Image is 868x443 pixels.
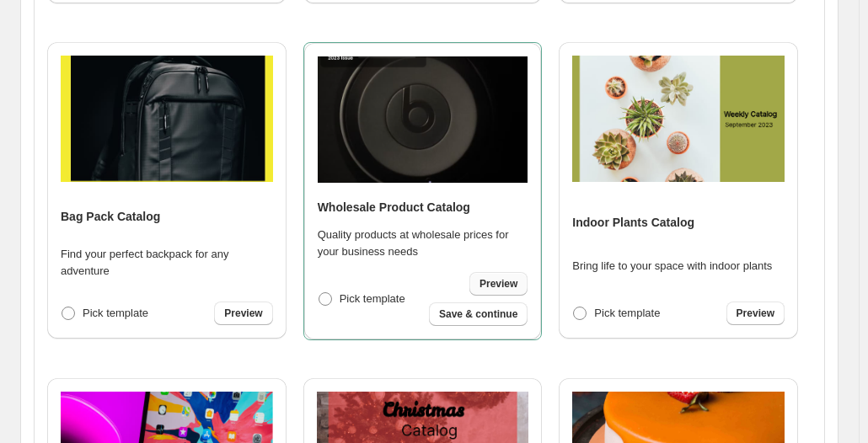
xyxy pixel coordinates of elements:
span: Preview [480,277,517,291]
span: Pick template [83,307,148,319]
h4: Bag Pack Catalog [61,208,160,225]
p: Bring life to your space with indoor plants [572,258,772,275]
a: Preview [214,302,272,325]
span: Pick template [594,307,660,319]
span: Pick template [340,292,405,305]
a: Preview [726,302,785,325]
p: Quality products at wholesale prices for your business needs [318,227,528,260]
span: Save & continue [439,307,517,321]
p: Find your perfect backpack for any adventure [61,246,273,280]
h4: Indoor Plants Catalog [572,214,694,231]
a: Preview [469,272,528,296]
span: Preview [224,307,262,320]
h4: Wholesale Product Catalog [318,199,470,216]
button: Save & continue [429,302,528,326]
span: Preview [737,307,774,320]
